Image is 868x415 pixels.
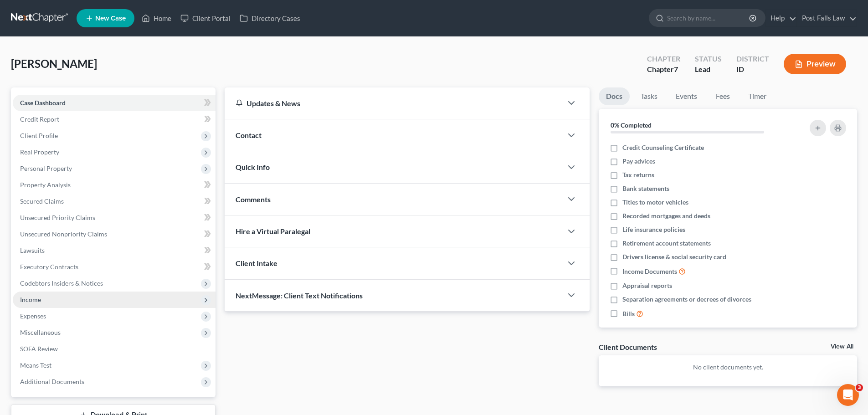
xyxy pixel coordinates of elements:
a: Credit Report [13,111,216,128]
span: Appraisal reports [622,281,672,290]
span: SOFA Review [20,345,58,353]
span: Comments [236,195,271,204]
button: Preview [784,54,846,74]
span: 7 [674,65,678,73]
span: Bills [622,309,635,318]
a: Executory Contracts [13,259,216,275]
span: Quick Info [236,163,270,171]
a: SOFA Review [13,341,216,357]
a: Directory Cases [235,10,305,26]
a: Client Portal [176,10,235,26]
span: Lawsuits [20,246,45,254]
span: Separation agreements or decrees of divorces [622,295,751,304]
div: Status [695,54,722,64]
span: Recorded mortgages and deeds [622,211,710,220]
span: Credit Report [20,115,59,123]
span: Case Dashboard [20,99,66,107]
span: Additional Documents [20,378,84,385]
span: Contact [236,131,262,139]
a: Post Falls Law [797,10,857,26]
span: [PERSON_NAME] [11,57,97,70]
a: Tasks [633,87,665,105]
span: Client Profile [20,132,58,139]
a: Events [668,87,704,105]
span: Property Analysis [20,181,71,189]
span: Life insurance policies [622,225,685,234]
div: District [736,54,769,64]
span: Tax returns [622,170,654,179]
span: Miscellaneous [20,328,61,336]
span: Credit Counseling Certificate [622,143,704,152]
div: Updates & News [236,98,551,108]
a: Unsecured Priority Claims [13,210,216,226]
span: Income [20,296,41,303]
span: 3 [856,384,863,391]
span: Drivers license & social security card [622,252,726,261]
p: No client documents yet. [606,363,850,372]
a: Timer [741,87,774,105]
a: Home [137,10,176,26]
div: ID [736,64,769,75]
span: Bank statements [622,184,669,193]
a: Case Dashboard [13,95,216,111]
span: Real Property [20,148,59,156]
a: Property Analysis [13,177,216,193]
a: Docs [599,87,630,105]
span: Unsecured Priority Claims [20,214,95,221]
div: Chapter [647,54,680,64]
span: Executory Contracts [20,263,78,271]
span: Hire a Virtual Paralegal [236,227,310,236]
strong: 0% Completed [611,121,652,129]
span: NextMessage: Client Text Notifications [236,291,363,300]
a: Fees [708,87,737,105]
iframe: Intercom live chat [837,384,859,406]
div: Chapter [647,64,680,75]
span: Expenses [20,312,46,320]
a: View All [831,343,853,350]
div: Lead [695,64,722,75]
span: Income Documents [622,267,677,276]
a: Secured Claims [13,193,216,210]
span: Codebtors Insiders & Notices [20,279,103,287]
span: New Case [95,15,126,22]
span: Personal Property [20,164,72,172]
input: Search by name... [667,10,750,26]
span: Means Test [20,361,51,369]
span: Retirement account statements [622,239,711,248]
span: Unsecured Nonpriority Claims [20,230,107,238]
span: Pay advices [622,157,655,166]
a: Unsecured Nonpriority Claims [13,226,216,242]
a: Lawsuits [13,242,216,259]
span: Secured Claims [20,197,64,205]
div: Client Documents [599,342,657,352]
a: Help [766,10,796,26]
span: Client Intake [236,259,277,267]
span: Titles to motor vehicles [622,198,688,207]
